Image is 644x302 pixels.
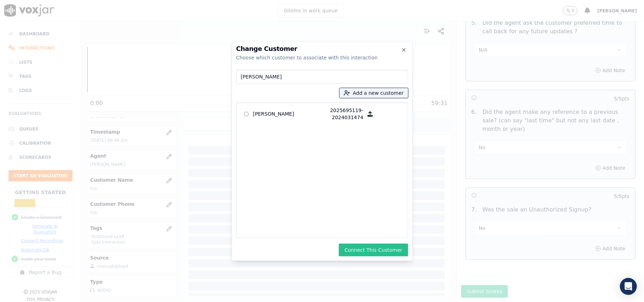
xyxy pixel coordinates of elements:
[253,107,308,121] p: [PERSON_NAME]
[244,112,249,116] input: [PERSON_NAME] 2025695119-2024031474
[236,70,408,84] input: Search Customers
[308,107,364,121] p: 2025695119-2024031474
[364,107,377,121] button: [PERSON_NAME] 2025695119-2024031474
[236,46,408,52] h2: Change Customer
[620,278,637,295] div: Open Intercom Messenger
[236,54,408,61] div: Choose which customer to associate with this interaction
[339,244,408,256] button: Connect This Customer
[340,88,408,98] button: Add a new customer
